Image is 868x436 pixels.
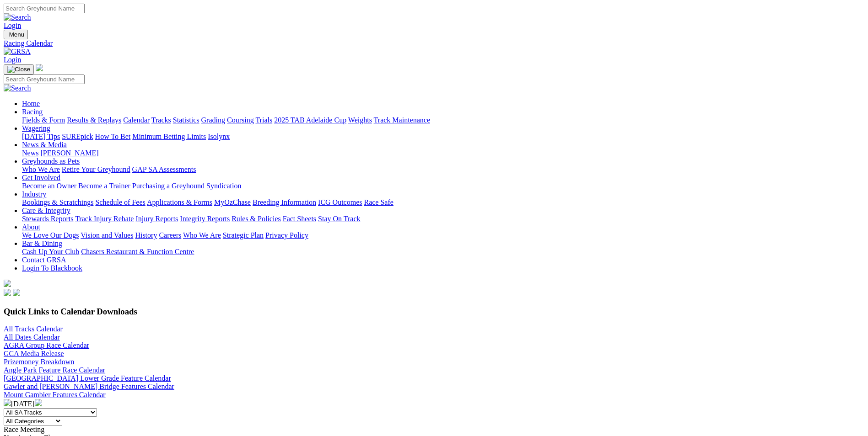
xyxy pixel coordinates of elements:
a: Weights [348,116,372,124]
a: Gawler and [PERSON_NAME] Bridge Features Calendar [4,383,174,390]
a: News & Media [22,141,67,149]
a: Get Involved [22,174,60,181]
a: Race Safe [364,198,393,206]
img: twitter.svg [13,289,20,296]
button: Toggle navigation [4,30,28,39]
div: News & Media [22,149,864,157]
a: ICG Outcomes [318,198,362,206]
a: [DATE] Tips [22,133,60,140]
img: chevron-left-pager-white.svg [4,399,11,406]
a: Purchasing a Greyhound [132,182,205,190]
a: [PERSON_NAME] [40,149,98,157]
div: Racing [22,116,864,124]
button: Toggle navigation [4,64,34,74]
a: Racing [22,108,43,116]
a: All Dates Calendar [4,333,60,341]
a: Applications & Forms [147,198,212,206]
a: Industry [22,190,46,198]
a: Grading [201,116,225,124]
a: Breeding Information [253,198,316,206]
a: GCA Media Release [4,350,64,357]
a: Isolynx [208,133,230,140]
a: Track Injury Rebate [75,215,134,223]
img: Close [7,66,30,73]
a: Prizemoney Breakdown [4,358,74,366]
a: Careers [159,231,181,239]
a: Angle Park Feature Race Calendar [4,366,105,374]
a: Fact Sheets [283,215,316,223]
a: Chasers Restaurant & Function Centre [81,248,194,255]
a: Contact GRSA [22,256,66,264]
a: Bar & Dining [22,239,62,247]
div: Greyhounds as Pets [22,165,864,174]
a: Login [4,21,21,29]
a: Care & Integrity [22,207,70,214]
img: logo-grsa-white.png [4,280,11,287]
a: Home [22,100,40,107]
img: Search [4,13,31,21]
a: About [22,223,40,231]
a: Bookings & Scratchings [22,198,93,206]
a: 2025 TAB Adelaide Cup [274,116,346,124]
a: Syndication [206,182,241,190]
img: Search [4,84,31,92]
img: chevron-right-pager-white.svg [35,399,42,406]
a: Minimum Betting Limits [132,133,206,140]
a: Login To Blackbook [22,264,82,272]
a: MyOzChase [214,198,251,206]
a: Privacy Policy [265,231,308,239]
a: Coursing [227,116,254,124]
input: Search [4,4,85,13]
a: Calendar [123,116,150,124]
a: Login [4,56,21,64]
img: facebook.svg [4,289,11,296]
a: AGRA Group Race Calendar [4,341,89,349]
a: Greyhounds as Pets [22,157,80,165]
div: [DATE] [4,399,864,408]
a: Retire Your Greyhound [62,165,130,173]
a: We Love Our Dogs [22,231,79,239]
a: Injury Reports [135,215,178,223]
img: GRSA [4,48,31,56]
a: Track Maintenance [374,116,430,124]
a: Stay On Track [318,215,360,223]
a: Mount Gambier Features Calendar [4,391,106,399]
a: GAP SA Assessments [132,165,196,173]
a: Become a Trainer [78,182,130,190]
a: Schedule of Fees [95,198,145,206]
a: Strategic Plan [223,231,264,239]
a: Who We Are [22,165,60,173]
div: About [22,231,864,239]
a: Who We Are [183,231,221,239]
a: History [135,231,157,239]
a: [GEOGRAPHIC_DATA] Lower Grade Feature Calendar [4,374,171,382]
div: Care & Integrity [22,215,864,223]
h3: Quick Links to Calendar Downloads [4,307,864,317]
a: Fields & Form [22,116,65,124]
a: Results & Replays [67,116,121,124]
a: Wagering [22,124,50,132]
a: Vision and Values [81,231,133,239]
div: Get Involved [22,182,864,190]
a: All Tracks Calendar [4,325,63,333]
div: Wagering [22,133,864,141]
a: Statistics [173,116,199,124]
span: Menu [9,31,24,38]
a: Racing Calendar [4,39,864,48]
a: Trials [255,116,272,124]
a: Become an Owner [22,182,76,190]
img: logo-grsa-white.png [36,64,43,71]
a: SUREpick [62,133,93,140]
div: Race Meeting [4,425,864,434]
a: Tracks [151,116,171,124]
a: Stewards Reports [22,215,73,223]
div: Bar & Dining [22,248,864,256]
a: Cash Up Your Club [22,248,79,255]
input: Search [4,74,85,84]
a: How To Bet [95,133,131,140]
a: Integrity Reports [180,215,230,223]
a: News [22,149,38,157]
div: Industry [22,198,864,207]
a: Rules & Policies [232,215,281,223]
